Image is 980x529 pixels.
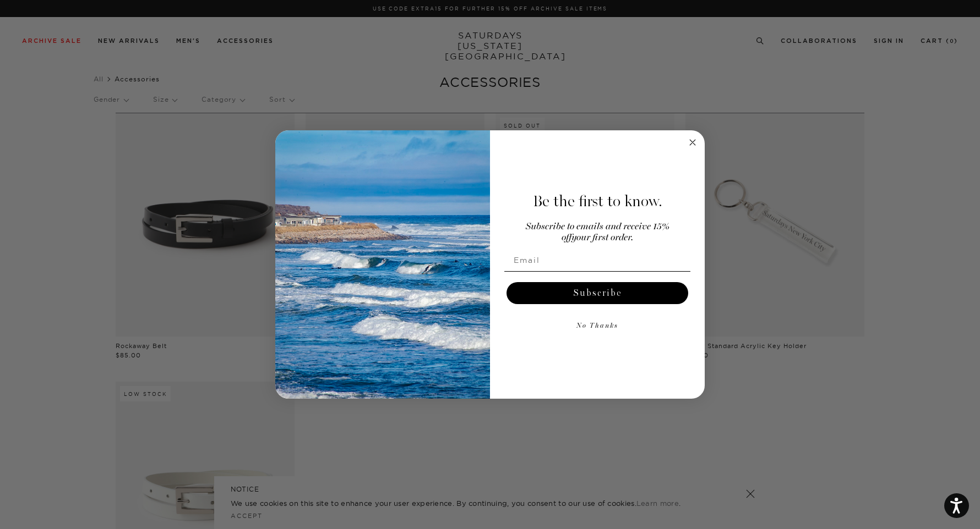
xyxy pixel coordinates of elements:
[504,249,690,271] input: Email
[504,271,690,272] img: underline
[562,233,571,243] span: off
[571,233,633,243] span: your first order.
[507,282,688,304] button: Subscribe
[275,130,490,399] img: 125c788d-000d-4f3e-b05a-1b92b2a23ec9.jpeg
[504,315,690,337] button: No Thanks
[686,136,699,149] button: Close dialog
[526,222,669,232] span: Subscribe to emails and receive 15%
[533,192,662,211] span: Be the first to know.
